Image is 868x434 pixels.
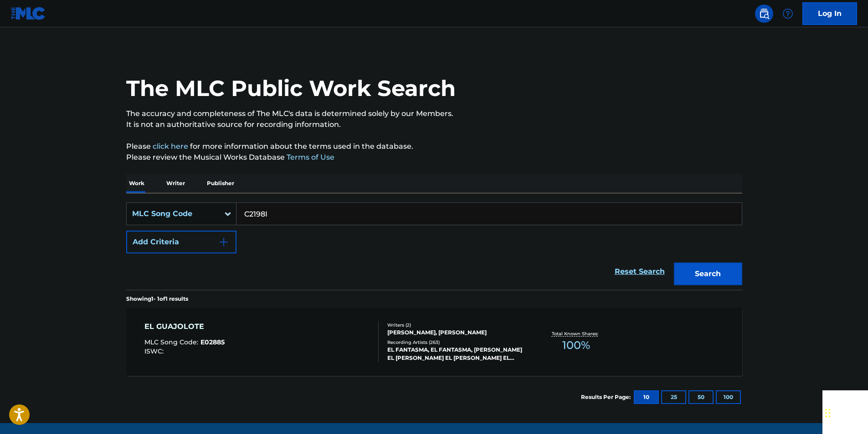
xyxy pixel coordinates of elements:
[674,262,742,285] button: Search
[661,390,686,404] button: 25
[285,153,334,161] a: Terms of Use
[218,237,229,247] img: 9d2ae6d4665cec9f34b9.svg
[126,174,147,193] p: Work
[779,5,797,23] div: Help
[144,347,166,355] span: ISWC :
[755,5,773,23] a: Public Search
[387,328,525,337] div: [PERSON_NAME], [PERSON_NAME]
[126,141,742,152] p: Please for more information about the terms used in the database.
[581,393,633,401] p: Results Per Page:
[552,330,601,337] p: Total Known Shares:
[200,338,225,346] span: E02885
[126,75,456,102] h1: The MLC Public Work Search
[126,295,188,303] p: Showing 1 - 1 of 1 results
[387,322,525,328] div: Writers ( 2 )
[144,321,225,332] div: EL GUAJOLOTE
[126,152,742,163] p: Please review the Musical Works Database
[132,208,214,219] div: MLC Song Code
[126,202,742,290] form: Search Form
[688,390,714,404] button: 50
[610,262,669,282] a: Reset Search
[144,338,200,346] span: MLC Song Code :
[387,346,525,362] div: EL FANTASMA, EL FANTASMA, [PERSON_NAME] EL [PERSON_NAME] EL [PERSON_NAME] EL [PERSON_NAME]
[11,7,46,20] img: MLC Logo
[634,390,659,404] button: 10
[126,231,236,253] button: Add Criteria
[153,142,188,151] a: click here
[716,390,741,404] button: 100
[126,119,742,130] p: It is not an authoritative source for recording information.
[822,390,868,434] iframe: Chat Widget
[387,339,525,346] div: Recording Artists ( 263 )
[126,108,742,119] p: The accuracy and completeness of The MLC's data is determined solely by our Members.
[782,8,793,19] img: help
[562,337,590,353] span: 100 %
[126,308,742,376] a: EL GUAJOLOTEMLC Song Code:E02885ISWC:Writers (2)[PERSON_NAME], [PERSON_NAME]Recording Artists (26...
[802,2,857,25] a: Log In
[759,8,770,19] img: search
[204,174,237,193] p: Publisher
[164,174,188,193] p: Writer
[825,399,831,427] div: Drag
